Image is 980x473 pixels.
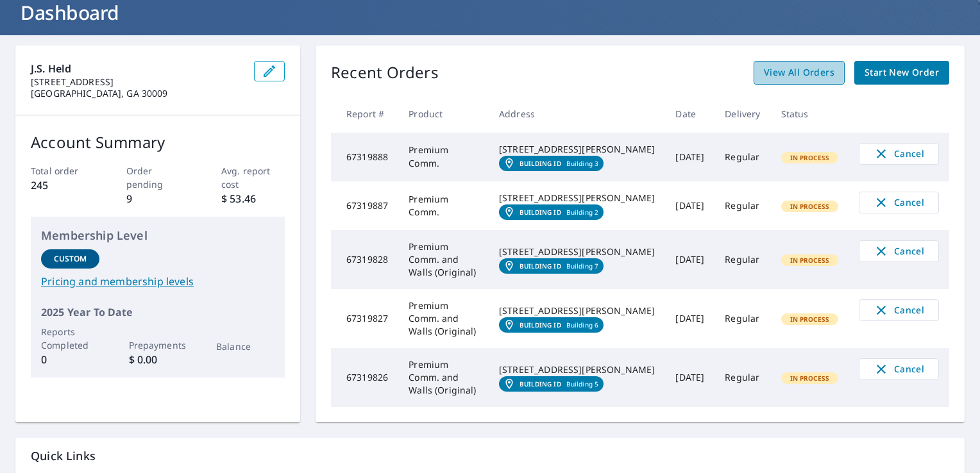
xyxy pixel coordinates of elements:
[31,448,949,464] p: Quick Links
[54,253,87,265] p: Custom
[31,164,94,178] p: Total order
[714,95,770,133] th: Delivery
[782,374,838,383] span: In Process
[859,299,939,321] button: Cancel
[872,361,925,377] span: Cancel
[41,274,275,289] a: Pricing and membership levels
[520,262,561,270] em: Building ID
[398,230,489,289] td: Premium Comm. and Walls (Original)
[665,133,714,181] td: [DATE]
[714,181,770,230] td: Regular
[398,181,489,230] td: Premium Comm.
[782,256,838,265] span: In Process
[499,204,604,220] a: Building IDBuilding 2
[331,289,398,348] td: 67319827
[489,95,665,133] th: Address
[331,133,398,181] td: 67319888
[41,352,99,367] p: 0
[665,230,714,289] td: [DATE]
[331,95,398,133] th: Report #
[665,289,714,348] td: [DATE]
[221,191,285,206] p: $ 53.46
[872,303,925,318] span: Cancel
[331,181,398,230] td: 67319887
[126,164,190,191] p: Order pending
[499,363,655,376] div: [STREET_ADDRESS][PERSON_NAME]
[41,304,275,320] p: 2025 Year To Date
[872,146,925,162] span: Cancel
[41,227,275,244] p: Membership Level
[31,61,244,76] p: J.S. Held
[331,348,398,407] td: 67319826
[754,61,845,85] a: View All Orders
[499,156,604,171] a: Building IDBuilding 3
[520,160,561,167] em: Building ID
[865,65,939,81] span: Start New Order
[520,321,561,329] em: Building ID
[665,95,714,133] th: Date
[499,304,655,317] div: [STREET_ADDRESS][PERSON_NAME]
[499,143,655,156] div: [STREET_ADDRESS][PERSON_NAME]
[31,88,244,99] p: [GEOGRAPHIC_DATA], GA 30009
[520,208,561,216] em: Building ID
[872,244,925,259] span: Cancel
[764,65,834,81] span: View All Orders
[714,230,770,289] td: Regular
[41,325,99,352] p: Reports Completed
[331,230,398,289] td: 67319828
[714,289,770,348] td: Regular
[31,131,285,154] p: Account Summary
[859,192,939,213] button: Cancel
[499,192,655,204] div: [STREET_ADDRESS][PERSON_NAME]
[499,317,604,333] a: Building IDBuilding 6
[398,289,489,348] td: Premium Comm. and Walls (Original)
[499,245,655,258] div: [STREET_ADDRESS][PERSON_NAME]
[499,258,604,274] a: Building IDBuilding 7
[31,76,244,88] p: [STREET_ADDRESS]
[854,61,949,85] a: Start New Order
[859,143,939,165] button: Cancel
[714,133,770,181] td: Regular
[129,338,187,352] p: Prepayments
[771,95,849,133] th: Status
[129,352,187,367] p: $ 0.00
[859,240,939,262] button: Cancel
[859,358,939,380] button: Cancel
[126,191,190,206] p: 9
[665,348,714,407] td: [DATE]
[520,380,561,388] em: Building ID
[665,181,714,230] td: [DATE]
[398,348,489,407] td: Premium Comm. and Walls (Original)
[398,133,489,181] td: Premium Comm.
[31,178,94,193] p: 245
[216,340,275,353] p: Balance
[782,315,838,324] span: In Process
[782,202,838,211] span: In Process
[499,376,604,392] a: Building IDBuilding 5
[221,164,285,191] p: Avg. report cost
[398,95,489,133] th: Product
[714,348,770,407] td: Regular
[872,195,925,210] span: Cancel
[782,153,838,162] span: In Process
[331,61,439,85] p: Recent Orders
